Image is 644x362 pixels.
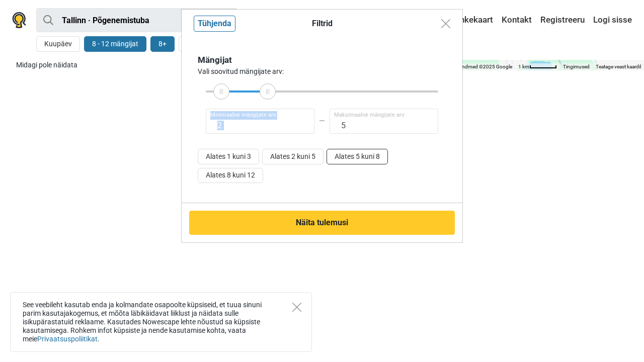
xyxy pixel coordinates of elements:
[198,54,446,67] div: Mängijat
[206,109,314,134] input: 1
[334,111,406,120] span: Maksimaalne mängijate arv:
[210,111,277,120] span: Minimaalne mängijate arv:
[436,14,455,33] button: Close modal
[194,16,235,32] button: Tühjenda
[190,18,454,30] div: Filtrid
[327,149,388,164] button: Alates 5 kuni 8
[262,149,324,164] button: Alates 2 kuni 5
[198,66,446,77] div: Vali soovitud mängijate arv:
[37,335,98,343] a: Privaatsuspoliitikat
[292,303,301,312] button: Close
[441,19,450,28] img: Close modal
[198,168,263,184] button: Alates 8 kuni 12
[330,109,438,134] input: 16
[10,292,312,352] div: See veebileht kasutab enda ja kolmandate osapoolte küpsiseid, et tuua sinuni parim kasutajakogemu...
[198,149,259,164] button: Alates 1 kuni 3
[189,211,455,235] button: Näita tulemusi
